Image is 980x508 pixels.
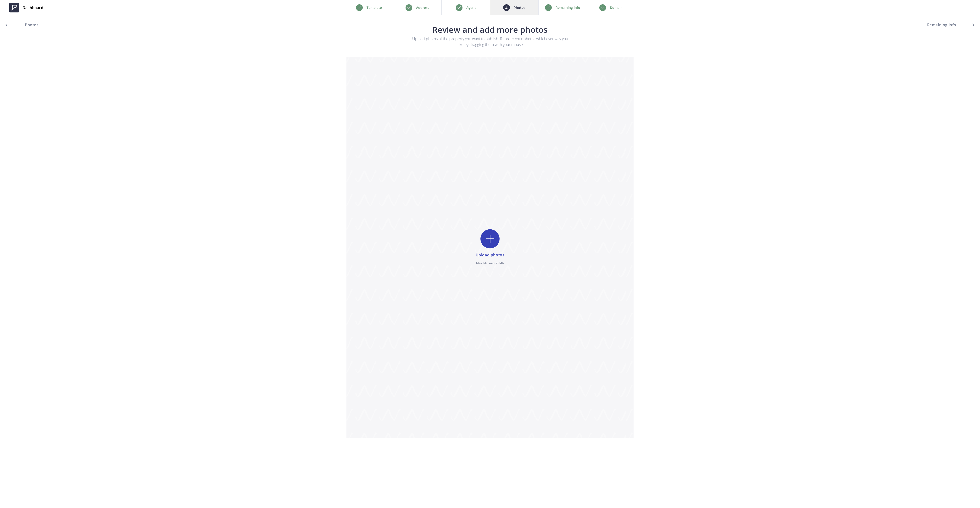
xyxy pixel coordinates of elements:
p: Photos [514,5,525,11]
h3: Review and add more photos [326,25,654,34]
p: Upload photos of the property you want to publish. Reorder your photos whichever way you like by ... [410,36,570,47]
p: Address [416,5,429,11]
p: Template [367,5,382,11]
a: Photos [6,19,49,31]
p: Remaining info [556,5,580,11]
p: Domain [610,5,623,11]
span: Dashboard [22,5,43,11]
a: Dashboard [6,0,47,15]
span: Remaining info [927,23,956,27]
button: Remaining info [927,19,974,31]
span: Photos [24,23,39,27]
p: Agent [466,5,476,11]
